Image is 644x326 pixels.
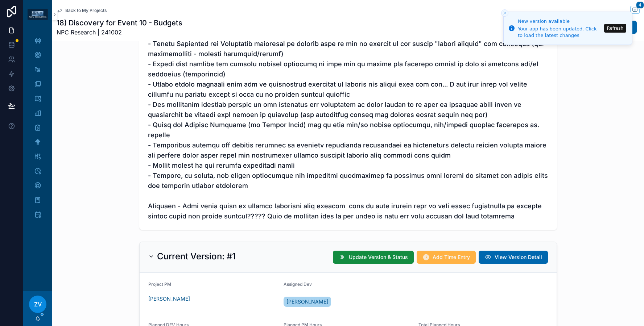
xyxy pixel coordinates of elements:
[23,29,52,230] div: scrollable content
[433,254,470,261] span: Add Time Entry
[57,8,107,13] a: Back to My Projects
[148,281,171,287] span: Project PM
[349,254,408,261] span: Update Version & Status
[333,251,414,264] button: Update Version & Status
[57,28,182,37] span: NPC Research | 241002
[157,251,236,262] h2: Current Version: #1
[501,9,508,17] button: Close toast
[28,9,48,20] img: App logo
[286,298,328,305] span: [PERSON_NAME]
[518,18,602,25] div: New version available
[284,297,331,307] a: [PERSON_NAME]
[148,295,190,302] a: [PERSON_NAME]
[518,26,602,39] div: Your app has been updated. Click to load the latest changes
[65,8,107,13] span: Back to My Projects
[495,254,542,261] span: View Version Detail
[636,1,644,9] span: 4
[34,300,42,309] span: ZV
[417,251,476,264] button: Add Time Entry
[479,251,548,264] button: View Version Detail
[284,281,312,287] span: Assigned Dev
[630,6,640,15] button: 4
[57,18,182,28] h1: 18) Discovery for Event 10 - Budgets
[604,24,626,33] button: Refresh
